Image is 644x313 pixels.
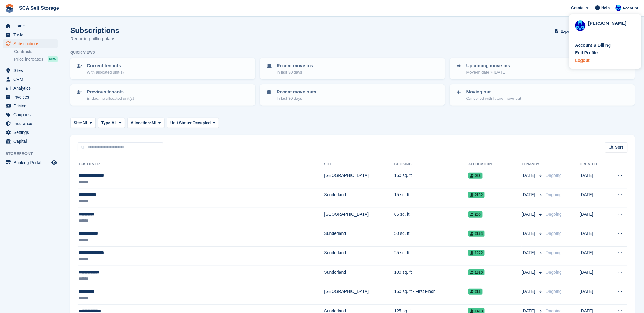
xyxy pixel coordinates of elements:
span: Home [13,22,50,30]
span: Storefront [6,151,61,157]
span: Allocation: [131,120,151,126]
td: Sunderland [324,189,394,208]
p: Upcoming move-ins [466,62,510,69]
span: Booking Portal [13,158,50,167]
th: Created [580,160,607,169]
p: With allocated unit(s) [87,69,124,75]
button: Export [554,26,580,36]
a: menu [3,137,58,146]
th: Site [324,160,394,169]
a: Recent move-outs In last 30 days [261,85,444,105]
span: [DATE] [522,192,536,198]
button: Unit Status: Occupied [167,118,219,128]
a: Edit Profile [575,50,635,56]
th: Allocation [468,160,522,169]
td: 160 sq. ft - First Floor [394,285,468,304]
p: Move-in date > [DATE] [466,69,510,75]
span: Ongoing [546,173,562,178]
td: 25 sq. ft [394,246,468,266]
p: In last 30 days [277,69,313,75]
div: Account & Billing [575,42,611,49]
span: [DATE] [522,250,536,256]
p: Recent move-outs [277,88,316,95]
div: [PERSON_NAME] [588,20,635,25]
span: Settings [13,128,50,137]
td: [DATE] [580,246,607,266]
td: Sunderland [324,246,394,266]
th: Booking [394,160,468,169]
span: Subscriptions [13,39,50,48]
a: menu [3,128,58,137]
a: Recent move-ins In last 30 days [261,59,444,79]
a: menu [3,84,58,92]
span: 2154 [468,231,485,237]
th: Tenancy [522,160,543,169]
td: [DATE] [580,169,607,189]
a: Moving out Cancelled with future move-out [451,85,634,105]
a: Current tenants With allocated unit(s) [71,59,255,79]
a: Price increases NEW [14,56,58,63]
td: [DATE] [580,285,607,304]
span: Ongoing [546,270,562,275]
span: 213 [468,289,483,295]
span: Insurance [13,119,50,128]
a: Upcoming move-ins Move-in date > [DATE] [451,59,634,79]
a: Account & Billing [575,42,635,49]
span: [DATE] [522,172,536,179]
span: Account [623,5,638,11]
span: 2132 [468,192,485,198]
span: Invoices [13,93,50,101]
p: In last 30 days [277,95,316,102]
td: Sunderland [324,266,394,285]
span: Analytics [13,84,50,92]
span: Type: [101,120,112,126]
a: menu [3,75,58,84]
td: 50 sq. ft [394,227,468,246]
span: Ongoing [546,231,562,236]
span: 028 [468,173,483,179]
button: Site: All [70,118,96,128]
span: Site: [74,120,82,126]
span: Pricing [13,102,50,110]
a: Preview store [50,159,58,166]
span: Ongoing [546,289,562,294]
a: menu [3,102,58,110]
a: menu [3,119,58,128]
div: NEW [48,56,58,62]
td: [DATE] [580,266,607,285]
a: menu [3,93,58,101]
a: menu [3,31,58,39]
td: [DATE] [580,189,607,208]
h6: Quick views [70,50,95,55]
button: Allocation: All [127,118,165,128]
span: Price increases [14,56,43,62]
span: Create [571,5,583,11]
a: SCA Self Storage [17,3,61,13]
span: All [82,120,87,126]
td: 15 sq. ft [394,189,468,208]
span: 1222 [468,250,485,256]
td: [GEOGRAPHIC_DATA] [324,208,394,227]
span: Ongoing [546,192,562,197]
a: Contracts [14,49,58,55]
td: 65 sq. ft [394,208,468,227]
span: All [112,120,117,126]
a: Previous tenants Ended, no allocated unit(s) [71,85,255,105]
h1: Subscriptions [70,26,119,34]
span: [DATE] [522,230,536,237]
span: 1320 [468,269,485,275]
p: Cancelled with future move-out [466,95,521,102]
span: Occupied [193,120,211,126]
td: [GEOGRAPHIC_DATA] [324,285,394,304]
div: Edit Profile [575,50,598,56]
span: [DATE] [522,288,536,295]
td: 160 sq. ft [394,169,468,189]
td: [GEOGRAPHIC_DATA] [324,169,394,189]
span: Sites [13,66,50,75]
p: Recent move-ins [277,62,313,69]
td: [DATE] [580,208,607,227]
span: Ongoing [546,212,562,217]
p: Current tenants [87,62,124,69]
p: Recurring billing plans [70,35,119,42]
button: Type: All [98,118,125,128]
